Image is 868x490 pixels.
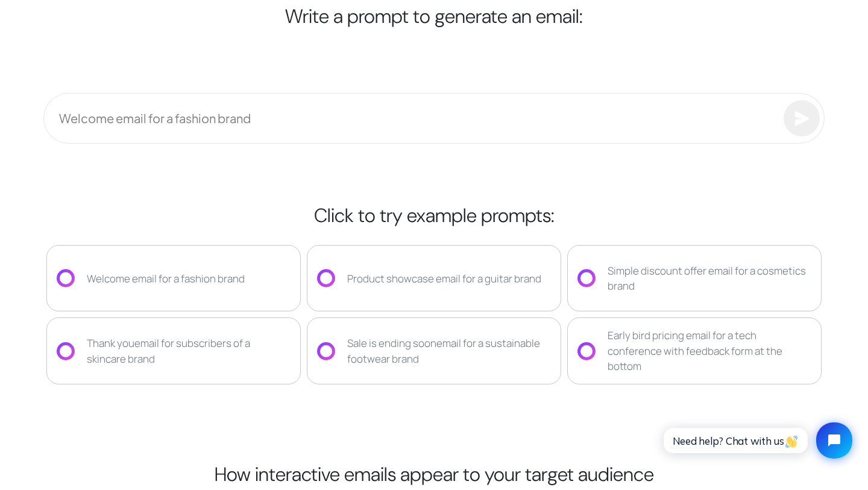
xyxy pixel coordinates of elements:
[347,271,541,287] div: Product showcase email for a guitar brand
[43,204,825,227] h2: Click to try example prompts:
[87,336,291,366] div: Thank you email for subscribers of a skincare brand
[653,412,863,469] iframe: Tidio Chat
[608,263,811,294] div: Simple discount offer email for a cosmetics brand
[608,328,811,374] div: Early bird pricing email for a tech conference with feedback form at the bottom
[87,271,245,287] div: Welcome email for a fashion brand
[347,336,551,366] div: Sale is ending soon email for a sustainable footwear brand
